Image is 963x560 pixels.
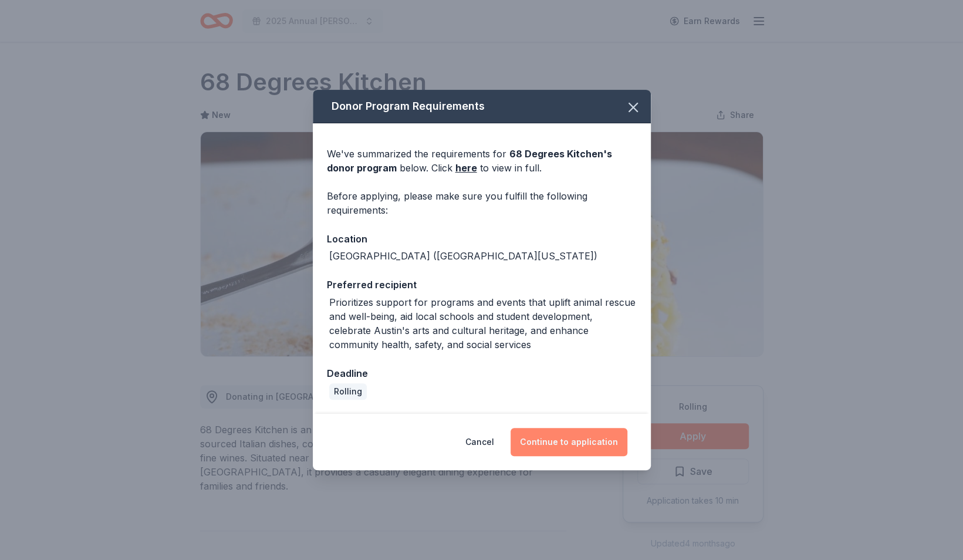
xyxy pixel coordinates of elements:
div: Prioritizes support for programs and events that uplift animal rescue and well-being, aid local s... [329,295,637,352]
div: Location [327,231,637,247]
div: Preferred recipient [327,277,637,292]
div: Deadline [327,366,637,381]
a: here [455,161,477,175]
div: Before applying, please make sure you fulfill the following requirements: [327,189,637,217]
button: Continue to application [511,428,627,456]
div: Donor Program Requirements [313,90,651,123]
div: Rolling [329,383,367,400]
button: Cancel [465,428,494,456]
div: We've summarized the requirements for below. Click to view in full. [327,147,637,175]
div: [GEOGRAPHIC_DATA] ([GEOGRAPHIC_DATA][US_STATE]) [329,249,597,263]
